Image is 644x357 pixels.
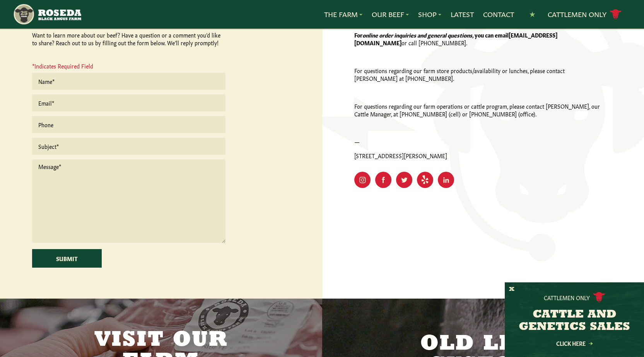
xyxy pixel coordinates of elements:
[32,94,225,111] input: Email*
[548,8,622,21] a: Cattlemen Only
[354,138,602,145] p: —
[544,294,590,301] p: Cattlemen Only
[13,3,81,26] img: https://roseda.com/wp-content/uploads/2021/05/roseda-25-header.png
[418,9,441,19] a: Shop
[540,341,609,346] a: Click Here
[354,31,557,46] strong: [EMAIL_ADDRESS][DOMAIN_NAME]
[354,172,371,188] a: Visit Our Instagram Page
[417,172,433,188] a: Visit Our Yelp Page
[362,31,472,39] em: online order inquiries and general questions
[483,9,514,19] a: Contact
[438,172,454,188] a: Visit Our LinkedIn Page
[396,172,412,188] a: Visit Our Twitter Page
[32,116,225,133] input: Phone
[32,31,225,46] p: Want to learn more about our beef? Have a question or a comment you’d like to share? Reach out to...
[509,285,514,294] button: X
[514,309,634,333] h3: CATTLE AND GENETICS SALES
[32,62,225,73] p: *Indicates Required Field
[354,31,602,46] p: or call [PHONE_NUMBER].
[354,102,602,118] p: For questions regarding our farm operations or cattle program, please contact [PERSON_NAME], our ...
[354,152,602,159] p: [STREET_ADDRESS][PERSON_NAME]
[32,249,102,268] input: Submit
[32,73,225,90] input: Name*
[372,9,409,19] a: Our Beef
[354,31,509,39] strong: For , you can email
[354,67,602,82] p: For questions regarding our farm store products/availability or lunches, please contact [PERSON_N...
[451,9,474,19] a: Latest
[324,9,362,19] a: The Farm
[32,138,225,155] input: Subject*
[375,172,391,188] a: Visit Our Facebook Page
[593,292,605,302] img: cattle-icon.svg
